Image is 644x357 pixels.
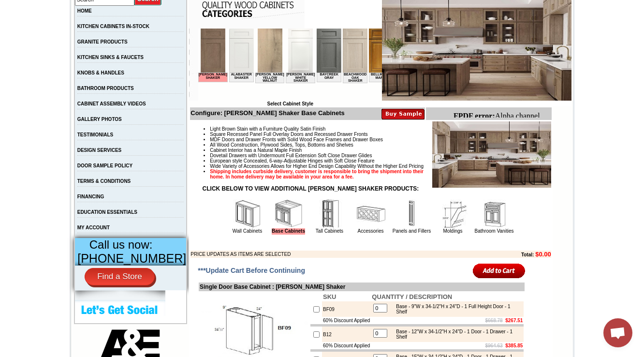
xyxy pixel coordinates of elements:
img: Tall Cabinets [315,199,344,228]
b: SKU [323,293,336,300]
s: $668.78 [485,318,503,323]
a: FINANCING [77,194,104,199]
a: EDUCATION ESSENTIALS [77,209,137,215]
img: Bathroom Vanities [480,199,509,228]
span: Call us now: [89,238,153,251]
a: TERMS & CONDITIONS [77,178,131,184]
a: KNOBS & HANDLES [77,70,124,75]
a: HOME [77,8,92,14]
b: Configure: [PERSON_NAME] Shaker Base Cabinets [190,109,345,117]
a: Bathroom Vanities [475,228,514,234]
a: Accessories [358,228,384,234]
b: $267.51 [505,318,523,323]
a: GRANITE PRODUCTS [77,39,128,45]
li: Light Brown Stain with a Furniture Quality Satin Finish [210,126,551,132]
b: $0.00 [535,251,551,258]
td: BF09 [322,301,371,317]
li: Square Recessed Panel Full Overlay Doors and Recessed Drawer Fronts [210,132,551,137]
a: Moldings [443,228,462,234]
b: QUANTITY / DESCRIPTION [372,293,452,300]
li: MDF Doors and Drawer Fronts with Solid Wood Face Frames and Drawer Boxes [210,137,551,142]
td: B12 [322,327,371,342]
input: Add to Cart [473,263,526,279]
body: Alpha channel not supported: images/WDC2412_JSI_1.5.jpg.png [4,4,98,30]
td: Bellmonte Maple [171,44,195,54]
td: 60% Discount Applied [322,342,371,349]
div: Base - 12"W x 34-1/2"H x 24"D - 1 Door - 1 Drawer - 1 Shelf [391,329,521,340]
img: Panels and Fillers [397,199,426,228]
b: $385.85 [505,343,523,348]
div: Open chat [603,318,632,347]
strong: CLICK BELOW TO VIEW ADDITIONAL [PERSON_NAME] SHAKER PRODUCTS: [203,185,419,192]
div: Base - 9"W x 34-1/2"H x 24"D - 1 Full Height Door - 1 Shelf [391,304,521,314]
a: MY ACCOUNT [77,225,110,230]
a: TESTIMONIALS [77,132,113,137]
td: 60% Discount Applied [322,317,371,324]
b: Total: [521,252,534,257]
img: Moldings [439,199,468,228]
li: Dovetail Drawers with Undermount Full Extension Soft Close Drawer Glides [210,153,551,158]
a: Panels and Fillers [393,228,431,234]
a: KITCHEN CABINETS IN-STOCK [77,24,149,29]
img: Accessories [356,199,385,228]
a: Find a Store [85,268,155,285]
li: European style Concealed, 6-way-Adjustable Hinges with Soft Close Feature [210,158,551,164]
strong: Shipping includes curbside delivery, customer is responsible to bring the shipment into their hom... [210,169,424,179]
a: KITCHEN SINKS & FAUCETS [77,55,144,60]
li: Cabinet Interior has a Natural Maple Finish [210,148,551,153]
a: DESIGN SERVICES [77,148,122,153]
iframe: Browser incompatible [198,29,382,101]
a: Base Cabinets [272,228,305,235]
li: Wide Variety of Accessories Allows for Higher End Design Capability Without the Higher End Pricing [210,164,551,169]
img: Wall Cabinets [233,199,262,228]
a: GALLERY PHOTOS [77,117,122,122]
li: All Wood Construction, Plywood Sides, Tops, Bottoms and Shelves [210,142,551,148]
a: CABINET ASSEMBLY VIDEOS [77,101,146,106]
span: ***Update Cart Before Continuing [198,267,305,274]
img: Base Cabinets [274,199,303,228]
a: BATHROOM PRODUCTS [77,86,134,91]
s: $964.63 [485,343,503,348]
span: [PHONE_NUMBER] [77,252,186,265]
b: FPDF error: [4,4,45,12]
b: Select Cabinet Style [267,101,313,106]
a: Wall Cabinets [233,228,262,234]
a: Tall Cabinets [316,228,343,234]
a: DOOR SAMPLE POLICY [77,163,132,168]
img: Product Image [432,121,551,188]
td: PRICE UPDATES AS ITEMS ARE SELECTED [190,251,468,258]
td: Single Door Base Cabinet : [PERSON_NAME] Shaker [199,283,525,291]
